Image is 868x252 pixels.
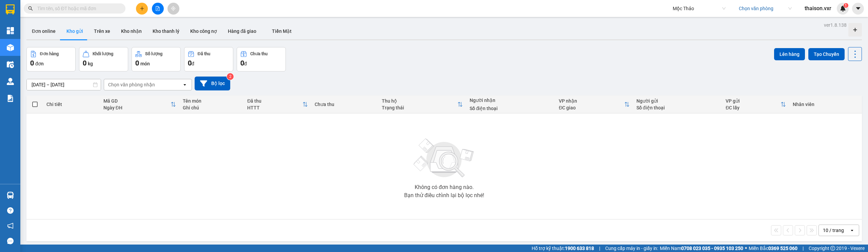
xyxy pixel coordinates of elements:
div: Ngày ĐH [103,105,171,110]
span: plus [140,6,144,11]
div: Chưa thu [315,102,375,107]
input: Select a date range. [27,79,101,90]
span: 0 [30,59,34,67]
div: 10 / trang [823,227,844,234]
span: kg [88,61,93,66]
button: Chưa thu0đ [237,47,286,71]
svg: open [182,82,188,87]
img: warehouse-icon [7,78,14,85]
span: 0 [83,59,86,67]
sup: 2 [227,73,234,80]
th: Toggle SortBy [378,96,466,113]
div: ver 1.8.138 [824,21,847,29]
img: warehouse-icon [7,61,14,68]
span: đơn [35,61,44,66]
img: warehouse-icon [7,44,14,51]
span: file-add [155,6,160,11]
div: Tên món [183,98,240,104]
div: Không có đơn hàng nào. [415,185,474,190]
div: Đã thu [247,98,302,104]
svg: open [849,228,855,233]
div: Số lượng [145,51,162,56]
div: Người gửi [636,98,719,104]
div: Số điện thoại [470,106,552,111]
div: Đơn hàng [40,51,59,56]
button: Lên hàng [774,48,805,60]
button: Đơn hàng0đơn [26,47,76,71]
span: message [7,238,14,244]
span: search [28,6,33,11]
button: Số lượng0món [132,47,181,71]
span: Cung cấp máy in - giấy in: [605,245,658,252]
strong: 1900 633 818 [565,246,594,251]
img: logo-vxr [6,4,15,15]
span: 0 [188,59,192,67]
span: Miền Bắc [749,245,797,252]
img: solution-icon [7,95,14,102]
span: aim [171,6,176,11]
div: Nhân viên [793,102,858,107]
button: aim [167,3,179,15]
button: Trên xe [88,23,116,39]
span: copyright [830,246,835,251]
th: Toggle SortBy [555,96,633,113]
button: Kho thanh lý [147,23,185,39]
img: icon-new-feature [840,5,846,12]
button: Kho nhận [116,23,147,39]
button: Kho công nợ [185,23,222,39]
button: Khối lượng0kg [79,47,128,71]
button: Đã thu0đ [184,47,233,71]
button: plus [136,3,148,15]
span: đ [244,61,247,66]
img: warehouse-icon [7,192,14,199]
input: Tìm tên, số ĐT hoặc mã đơn [37,5,117,12]
span: đ [192,61,194,66]
div: Tạo kho hàng mới [848,23,862,37]
th: Toggle SortBy [722,96,789,113]
span: Miền Nam [660,245,743,252]
span: 0 [135,59,139,67]
sup: 1 [844,3,848,8]
span: Mộc Thảo [673,3,726,14]
div: HTTT [247,105,302,110]
div: Số điện thoại [636,105,719,110]
div: ĐC giao [559,105,624,110]
img: dashboard-icon [7,27,14,34]
div: VP nhận [559,98,624,104]
span: 1 [845,3,847,8]
button: Đơn online [26,23,61,39]
button: file-add [152,3,164,15]
div: Bạn thử điều chỉnh lại bộ lọc nhé! [404,193,484,198]
div: Ghi chú [183,105,240,110]
th: Toggle SortBy [100,96,179,113]
div: Trạng thái [382,105,457,110]
button: Bộ lọc [195,77,230,90]
div: Chưa thu [250,51,268,56]
div: VP gửi [726,98,781,104]
th: Toggle SortBy [244,96,311,113]
span: question-circle [7,207,14,214]
span: caret-down [855,5,861,12]
div: Khối lượng [93,51,113,56]
button: caret-down [852,3,864,15]
button: Tạo Chuyến [808,48,845,60]
span: 0 [240,59,244,67]
button: Hàng đã giao [222,23,262,39]
strong: 0369 525 060 [768,246,797,251]
div: Thu hộ [382,98,457,104]
span: Tiền Mặt [272,28,292,34]
button: Kho gửi [61,23,88,39]
span: notification [7,223,14,229]
div: Mã GD [103,98,171,104]
div: Chọn văn phòng nhận [108,81,155,88]
span: | [599,245,600,252]
div: Người nhận [470,98,552,103]
strong: 0708 023 035 - 0935 103 250 [681,246,743,251]
div: ĐC lấy [726,105,781,110]
span: món [140,61,150,66]
span: ⚪️ [745,247,747,250]
div: Chi tiết [46,102,97,107]
img: svg+xml;base64,PHN2ZyBjbGFzcz0ibGlzdC1wbHVnX19zdmciIHhtbG5zPSJodHRwOi8vd3d3LnczLm9yZy8yMDAwL3N2Zy... [410,134,478,182]
div: Đã thu [198,51,210,56]
span: thaison.vxr [799,4,837,13]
